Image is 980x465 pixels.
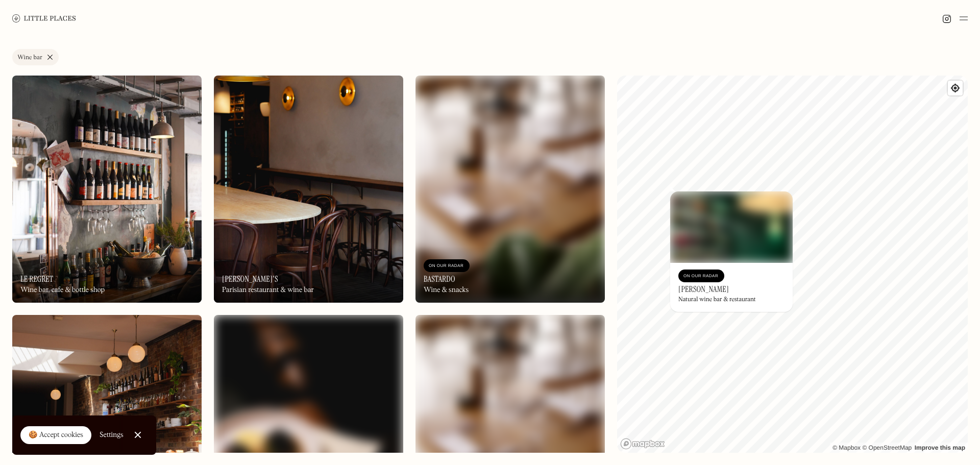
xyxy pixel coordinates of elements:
a: Mapbox [832,444,861,451]
div: Wine & snacks [424,286,469,295]
div: Wine bar [17,55,42,61]
h3: [PERSON_NAME] [678,284,729,294]
h3: Le Regret [20,274,53,284]
img: Le Regret [12,76,202,303]
div: Settings [100,431,124,438]
div: On Our Radar [429,261,464,271]
img: Marjorie's [214,76,403,303]
a: Wine bar [12,49,59,65]
h3: [PERSON_NAME]'s [222,274,278,284]
img: Bar Crispin [670,191,793,263]
a: Settings [100,424,124,447]
a: Bar CrispinBar CrispinOn Our Radar[PERSON_NAME]Natural wine bar & restaurant [670,191,793,312]
a: 🍪 Accept cookies [20,426,91,445]
a: BastardoBastardoOn Our RadarBastardoWine & snacks [415,76,605,303]
a: OpenStreetMap [862,444,912,451]
div: On Our Radar [683,271,719,281]
div: 🍪 Accept cookies [29,430,83,440]
button: Find my location [948,81,963,95]
a: Mapbox homepage [620,438,665,450]
a: Le RegretLe RegretLe RegretWine bar, cafe & bottle shop [12,76,202,303]
div: Wine bar, cafe & bottle shop [20,286,105,295]
canvas: Map [617,76,968,453]
a: Marjorie'sMarjorie's[PERSON_NAME]'sParisian restaurant & wine bar [214,76,403,303]
div: Parisian restaurant & wine bar [222,286,314,295]
a: Close Cookie Popup [128,425,148,445]
h3: Bastardo [424,274,455,284]
img: Bastardo [415,76,605,303]
div: Natural wine bar & restaurant [678,296,755,303]
a: Improve this map [915,444,965,451]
